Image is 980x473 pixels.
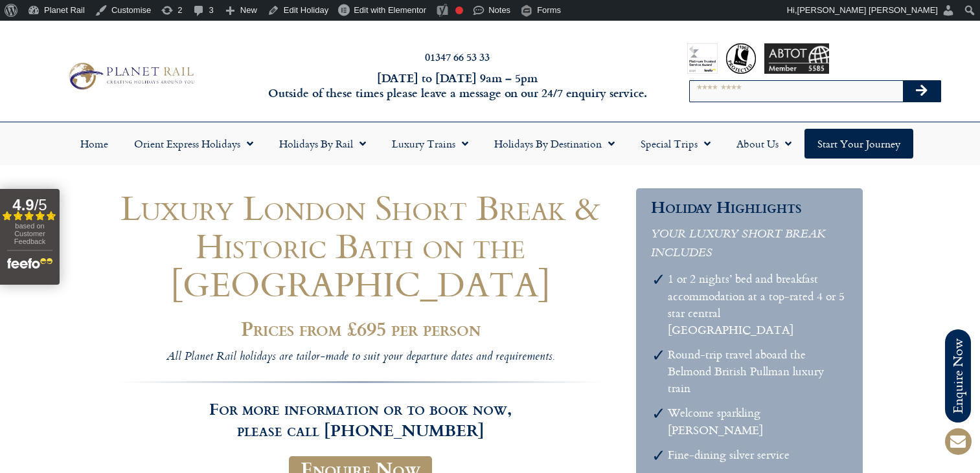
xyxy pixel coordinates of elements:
a: Orient Express Holidays [121,129,266,159]
a: Luxury Trains [379,129,481,159]
h6: [DATE] to [DATE] 9am – 5pm Outside of these times please leave a message on our 24/7 enquiry serv... [264,71,650,101]
a: Home [67,129,121,159]
button: Search [903,81,940,102]
a: Holidays by Destination [481,129,628,159]
a: Start your Journey [804,129,913,159]
img: Planet Rail Train Holidays Logo [63,60,198,93]
nav: Menu [6,129,974,159]
div: Focus keyphrase not set [455,6,463,14]
span: Edit with Elementor [354,5,426,15]
a: About Us [724,129,804,159]
a: 01347 66 53 33 [425,49,490,64]
a: Holidays by Rail [266,129,379,159]
a: Special Trips [628,129,724,159]
span: [PERSON_NAME] [PERSON_NAME] [797,5,938,15]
